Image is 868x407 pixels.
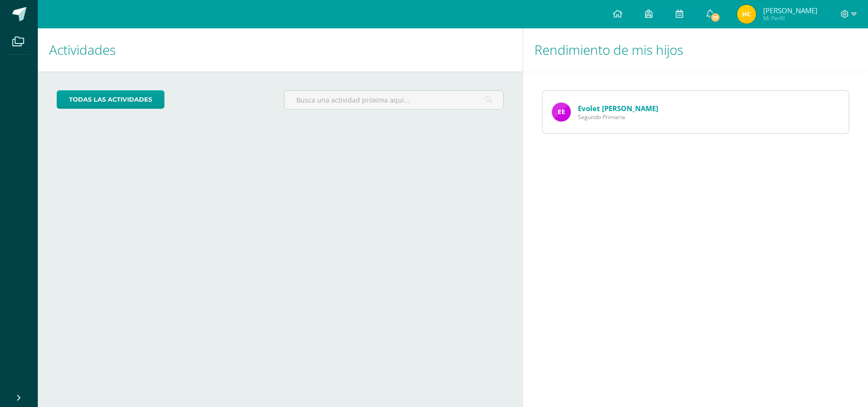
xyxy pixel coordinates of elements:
[763,14,817,22] span: Mi Perfil
[578,104,658,113] a: Evolet [PERSON_NAME]
[578,113,658,121] span: Segundo Primaria
[552,103,571,121] img: 425d15e35cdd807182d4d195932f44a7.png
[57,90,164,109] a: todas las Actividades
[284,91,503,109] input: Busca una actividad próxima aquí...
[763,6,817,15] span: [PERSON_NAME]
[534,28,857,71] h1: Rendimiento de mis hijos
[49,28,511,71] h1: Actividades
[710,12,721,23] span: 17
[737,5,756,24] img: 49b11bfe7fe5b51e22d24d594a31fdfe.png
